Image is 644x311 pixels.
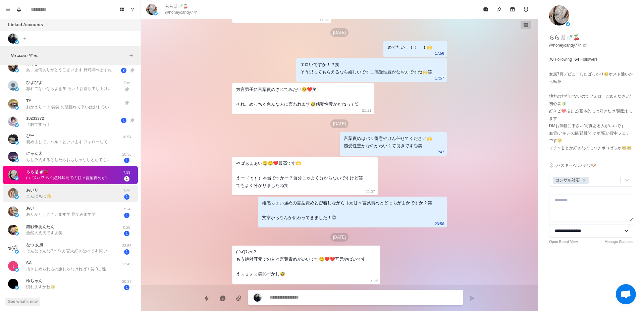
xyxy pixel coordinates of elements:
[344,135,432,150] div: 言葉責めはバリ得意やけん任せてください🙌 感受性豊かなのかわいくて良きです◎笑
[154,11,158,15] img: picture
[549,239,578,245] a: Open Board View
[492,3,506,16] button: Pin
[26,230,62,236] p: 全然大丈夫ですよ笑
[8,225,18,235] img: picture
[8,170,18,180] img: picture
[330,28,348,37] p: [DATE]
[8,152,18,162] img: picture
[8,206,18,216] img: picture
[26,157,113,163] p: もし予約するとしたらおもちゃなしとかでも大丈夫？
[127,4,138,15] button: Show unread conversations
[519,3,533,16] button: Add reminder
[26,260,32,266] p: SA
[11,53,127,59] p: No active filters
[121,68,126,73] span: 2
[26,121,50,127] p: 了解ですっ！
[556,162,596,168] p: ハスキー×ポメチワ🐶
[124,213,129,218] span: 1
[26,98,31,104] p: TY
[118,225,135,230] p: 0:25
[549,34,580,42] p: らら🐰🍼🍒
[26,67,112,73] p: あ、返信ありがとうございます 日時調べますね
[26,104,113,110] p: おかえりー！ 笑笑 お腹揺れて辛いはおもろい笑 初体験ありがとう！🙌 俺はまた会いたいんやけどたいも同じこと思ってくれとったら嬉しい！ んでよかったら口コミ書いてほし！次回+20分できるけん！
[506,3,519,16] button: Archive
[466,292,479,305] button: Send message
[118,80,135,86] p: Tue
[15,231,19,236] img: picture
[15,286,19,290] img: picture
[262,199,432,221] div: 雄感ちょい強めの言葉責めと密着しながら耳元甘々言葉責めとどっちがよかですか？笑 文章からなんか伝わってきました！◎
[15,195,19,199] img: picture
[435,148,444,156] p: 17:47
[26,151,42,157] p: にゃん太
[15,123,19,127] img: picture
[549,56,553,62] p: 70
[330,119,348,128] p: [DATE]
[26,133,34,139] p: ぴー
[15,87,19,91] img: picture
[15,176,19,180] img: picture
[5,298,40,306] button: See what's new
[15,68,19,72] img: picture
[13,4,24,15] button: Notifications
[26,248,113,254] p: そんなそんな(*ˊᵕˋ*) 方言大好きなのです 聞いてると暖かい気持ちになるんですよね☺️
[26,80,42,86] p: ひよぴよ
[116,4,127,15] button: Board View
[254,294,262,302] img: picture
[216,292,229,305] button: Reply with AI
[15,40,19,44] img: picture
[435,50,444,57] p: 17:56
[8,188,18,198] img: picture
[435,74,444,82] p: 17:57
[146,4,157,15] img: picture
[118,279,135,284] p: 20:37
[387,44,432,51] div: めでたい！！！！！🙌
[124,249,129,255] span: 1
[8,116,18,126] img: picture
[26,266,113,272] p: 抱きしめられるの嫌じゃなければ！笑 3歩離れて手振られたら3歩近づいて手繋いでからハグになりますけど大丈夫そうですか？笑 お会いする前に少しでも安心していただけてるならバリ嬉しいです！！◎ お会...
[26,205,34,211] p: あい
[118,134,135,140] p: 10:54
[124,176,129,182] span: 1
[118,152,135,157] p: 10:36
[124,158,129,163] span: 1
[371,276,378,284] p: 7:39
[8,34,18,44] img: picture
[26,175,113,181] p: ( 'ω')ﾌｧｯ!? もう絶対耳元での甘々言葉責めがいいです🤤❤️❤️耳元やばいです えぇぇぇぇ笑恥ずかし🤣
[8,21,43,28] p: Linked Accounts
[127,52,135,60] button: Add filters
[575,56,579,62] p: 64
[300,61,432,76] div: エロいですか！？笑 そう思ってもらえるなら嬉しいですし感受性豊かなお方ですね🙌笑
[15,141,19,145] img: picture
[330,233,348,242] p: [DATE]
[236,86,359,108] div: 方言男子に言葉責めされてみたい🥺❤️笑 それ、めっちゃ色んな人に言われます🤣感受性豊かだねって笑
[232,292,246,305] button: Add media
[118,261,135,267] p: 23:45
[26,193,51,199] p: こんにちは😘
[26,169,49,175] p: らら🐰🍼🍒
[555,56,572,62] p: Following
[236,248,366,278] div: ( 'ω')ﾌｧｯ!? もう絶対耳元での甘々言葉責めがいいです🤤❤️❤️耳元やばいです えぇぇぇぇ笑恥ずかし🤣
[165,3,188,9] p: らら🐰🍼🍒
[549,70,633,152] p: 女風7月デビューしたばっかり🥺ホスト通いから転身 地方の方行けないのでフォローごめんなさい/初心者🔰 好きピ❤️推しピ/基本的には好きだけ/回遊もします DMお気軽に下さい/写真ある人がいいです...
[15,106,19,110] img: picture
[549,5,569,25] img: picture
[580,56,597,62] p: Followers
[8,99,18,109] img: picture
[118,206,135,212] p: 7:24
[26,242,43,248] p: なつ 女風
[435,220,444,227] p: 23:56
[15,268,19,272] img: picture
[8,81,18,91] img: picture
[26,139,113,145] p: 初めまして、ハルトといいます フォローしていただけて嬉しくてDMしてしまいました！ 良かったら仲良くしてください🙌
[549,42,587,48] a: @honeycandy77h
[118,243,135,249] p: 23:56
[8,261,18,271] img: picture
[121,118,126,123] span: 1
[118,188,135,194] p: 7:35
[8,134,18,144] img: picture
[8,243,18,253] img: picture
[319,15,329,23] p: 22:51
[15,250,19,254] img: picture
[616,284,636,304] div: チャットを開く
